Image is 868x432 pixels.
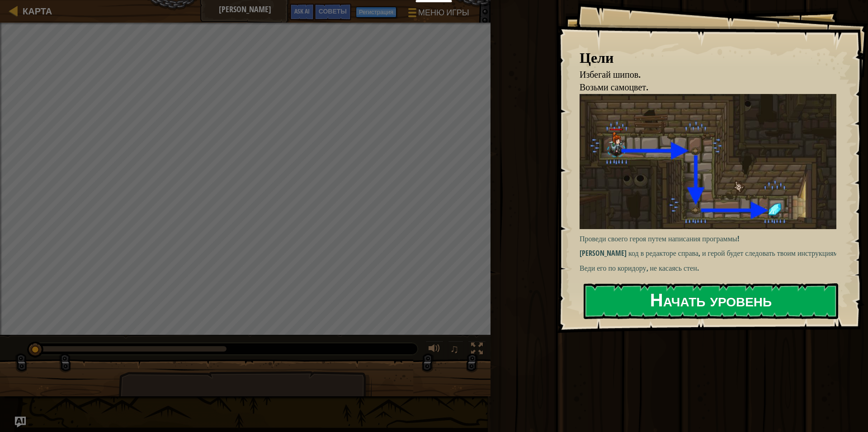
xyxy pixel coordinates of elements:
div: Цели [580,47,836,68]
button: Переключить полноэкранный режим [468,341,486,359]
button: Регистрация [356,7,396,18]
span: Избегай шипов. [580,68,641,80]
button: Меню игры [401,4,475,25]
button: Начать уровень [584,283,838,319]
button: Ask AI [290,4,314,20]
a: Карта [18,5,52,17]
span: Меню игры [418,7,469,19]
button: ♫ [448,341,463,359]
li: Возьми самоцвет. [568,81,834,94]
span: Ask AI [294,7,310,15]
p: Проведи своего героя путем написания программы! [580,234,843,244]
img: Подземелья Китгарда [580,94,843,229]
li: Избегай шипов. [568,68,834,81]
button: Регулировать громкость [425,341,443,359]
span: Возьми самоцвет. [580,81,648,93]
button: Ask AI [15,417,26,427]
span: Советы [319,7,347,15]
p: Веди его по коридору, не касаясь стен. [580,263,843,273]
span: ♫ [450,342,459,356]
span: Карта [23,5,52,17]
p: [PERSON_NAME] код в редакторе справа, и герой будет следовать твоим инструкциям. [580,248,843,258]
